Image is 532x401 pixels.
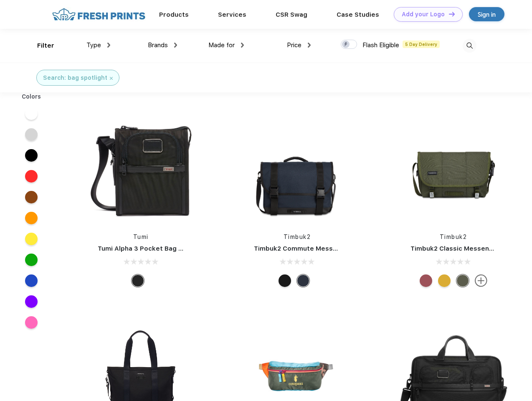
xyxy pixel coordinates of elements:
div: Filter [37,41,54,51]
div: Colors [15,92,48,101]
img: filter_cancel.svg [110,77,113,80]
img: dropdown.png [174,43,177,48]
img: dropdown.png [308,43,311,48]
img: func=resize&h=266 [85,113,196,224]
img: desktop_search.svg [463,39,476,53]
div: Add your Logo [402,11,445,18]
a: Sign in [469,7,504,21]
div: Black [132,274,144,287]
span: Price [287,41,301,49]
a: Products [159,11,189,18]
div: Eco Collegiate Red [420,274,432,287]
a: Timbuk2 [284,233,311,240]
img: more.svg [475,274,487,287]
div: Search: bag spotlight [43,74,107,82]
img: func=resize&h=266 [241,113,352,224]
a: Timbuk2 [440,233,467,240]
div: Eco Black [279,274,291,287]
span: Flash Eligible [362,41,399,49]
a: Tumi Alpha 3 Pocket Bag Small [98,245,195,252]
span: Brands [148,41,168,49]
div: Eco Nautical [297,274,309,287]
a: Timbuk2 Commute Messenger Bag [254,245,366,252]
div: Sign in [478,10,496,19]
img: fo%20logo%202.webp [50,7,148,22]
img: dropdown.png [241,43,244,48]
a: Timbuk2 Classic Messenger Bag [410,245,514,252]
div: Eco Army [456,274,469,287]
span: Made for [208,41,235,49]
img: func=resize&h=266 [398,113,509,224]
a: Tumi [133,233,149,240]
div: Eco Amber [438,274,451,287]
img: dropdown.png [107,43,110,48]
span: 5 Day Delivery [403,41,440,48]
span: Type [86,41,101,49]
img: DT [449,12,455,16]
